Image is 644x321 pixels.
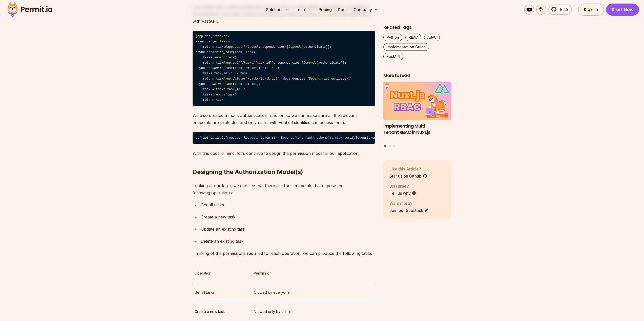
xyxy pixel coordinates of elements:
[193,250,375,257] p: Thinking of the permissions required for each operation, we can produce the following table:
[317,5,334,15] a: Pricing
[264,5,292,15] button: Solutions
[557,7,568,13] span: 5.4k
[195,289,250,295] p: Get all tasks
[212,35,227,38] span: "/tasks"
[201,201,375,208] p: Get all tasks
[303,61,316,65] span: Depends
[235,82,247,86] span: task_id
[383,43,429,51] a: Implementation Guide
[223,61,231,65] span: @app
[333,136,344,140] span: return
[384,145,386,147] button: Go to slide 1
[578,4,604,16] a: Sign In
[201,226,375,233] p: Update an existing task
[272,136,277,140] span: str
[254,309,373,315] p: Allowed only by admin
[383,24,452,31] h2: Related Tags
[246,77,279,81] span: "/tasks/{task_id}"
[296,136,328,140] span: token_auth_scheme
[214,93,225,96] span: remove
[205,35,211,38] span: get
[336,5,349,15] a: Docs
[383,53,403,60] a: FastAPI
[548,5,572,15] a: 5.4k
[235,45,242,49] span: post
[288,45,301,49] span: Depends
[193,112,375,126] p: We also created a mock authentication function so we can make sure all the relevant endpoints are...
[389,207,429,213] a: Join our Substack
[383,82,452,120] img: Implementing Multi-Tenant RBAC in Nuxt.js
[196,35,203,38] span: @app
[383,72,452,79] h2: More to read
[235,66,247,70] span: task_id
[309,77,322,81] span: Depends
[212,66,233,70] span: update_task
[294,5,315,15] button: Learn
[233,77,244,81] span: delete
[212,82,233,86] span: delete_task
[214,56,225,59] span: append
[254,270,373,276] p: Permission
[389,200,429,206] p: Want more?
[212,51,233,54] span: create_task
[240,61,274,65] span: "/tasks/{task_id}"
[193,148,375,176] h2: Designing the Authorization Model(s)
[244,88,246,91] span: 1
[259,66,266,70] span: task
[193,182,375,196] p: Looking at our logic, we can see that there are four endpoints that expose the following operations:
[196,136,201,140] span: def
[201,213,375,220] p: Create a new task
[606,4,639,16] a: Start Now
[383,82,452,148] div: Posts
[5,1,55,18] img: Permit logo
[193,150,375,157] p: With this code in mind, let's continue to design the permission model in our application.
[195,309,250,315] p: Create a new task
[389,173,427,179] a: Star us on Github
[231,72,233,75] span: 1
[235,51,242,54] span: task
[383,82,452,142] a: Implementing Multi-Tenant RBAC in Nuxt.jsImplementing Multi-Tenant RBAC in Nuxt.js
[201,238,375,245] p: Delete an existing task
[383,82,452,142] li: 1 of 3
[233,61,238,65] span: put
[405,34,421,41] a: RBAC
[193,132,375,144] code: ( ): verifyToken(token)
[424,34,440,41] a: ABAC
[389,183,416,189] p: Disagree?
[389,145,391,147] button: Go to slide 2
[254,289,373,295] p: Allowed by everyone
[203,136,225,140] span: authenticate
[389,166,427,172] p: Like this Article?
[393,145,395,147] button: Go to slide 3
[244,45,259,49] span: "/tasks"
[389,190,416,196] a: Tell us why
[223,77,231,81] span: @app
[212,40,229,43] span: get_tasks
[193,31,375,106] code: . ( ) async def (): return tasks . ( , dependencies=[ (authenticate)]) async def ( : Task): tasks...
[227,136,329,140] span: request: Request, token: = Depends( )
[225,45,233,49] span: @app
[383,34,402,41] a: Python
[383,123,452,136] h3: Implementing Multi-Tenant RBAC in Nuxt.js
[195,270,250,276] p: Operation
[351,5,380,15] button: Company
